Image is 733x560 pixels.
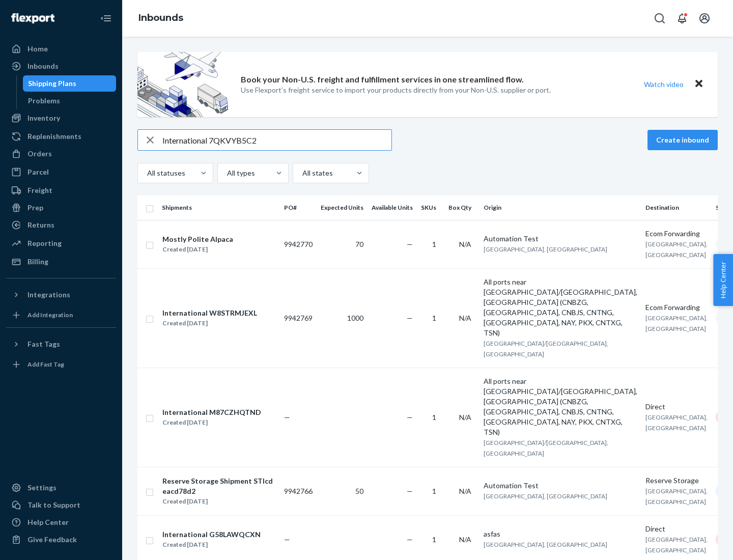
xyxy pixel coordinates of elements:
a: Billing [6,254,116,270]
div: Automation Test [484,234,637,244]
span: N/A [459,535,471,544]
div: International M87CZHQTND [162,407,261,417]
div: Home [27,44,48,54]
div: Inventory [27,113,60,123]
button: Create inbound [647,130,718,150]
td: 9942769 [280,268,317,368]
span: 1000 [347,314,363,322]
button: Open notifications [672,8,692,29]
div: Mostly Polite Alpaca [162,234,233,244]
span: — [407,487,413,495]
span: 1 [432,314,436,322]
span: 1 [432,487,436,495]
div: All ports near [GEOGRAPHIC_DATA]/[GEOGRAPHIC_DATA], [GEOGRAPHIC_DATA] (CNBZG, [GEOGRAPHIC_DATA], ... [484,376,637,437]
th: Shipments [158,195,280,220]
span: 1 [432,535,436,544]
button: Close Navigation [96,8,116,29]
div: Reserve Storage [645,475,708,486]
div: All ports near [GEOGRAPHIC_DATA]/[GEOGRAPHIC_DATA], [GEOGRAPHIC_DATA] (CNBZG, [GEOGRAPHIC_DATA], ... [484,277,637,338]
th: Expected Units [317,195,368,220]
div: Direct [645,402,708,412]
div: Created [DATE] [162,318,257,328]
span: [GEOGRAPHIC_DATA], [GEOGRAPHIC_DATA] [484,541,607,548]
div: International G58LAWQCXN [162,529,261,540]
div: Reserve Storage Shipment STIcdeacd78d2 [162,476,275,496]
span: N/A [459,413,471,422]
span: — [407,535,413,544]
span: [GEOGRAPHIC_DATA], [GEOGRAPHIC_DATA] [645,240,708,259]
a: Inbounds [6,58,116,74]
span: [GEOGRAPHIC_DATA]/[GEOGRAPHIC_DATA], [GEOGRAPHIC_DATA] [484,439,608,457]
a: Inventory [6,110,116,126]
span: [GEOGRAPHIC_DATA]/[GEOGRAPHIC_DATA], [GEOGRAPHIC_DATA] [484,340,608,358]
span: 70 [355,240,363,248]
ol: breadcrumbs [130,4,191,33]
span: 1 [432,240,436,248]
th: PO# [280,195,317,220]
a: Talk to Support [6,497,116,513]
a: Orders [6,146,116,162]
a: Parcel [6,164,116,180]
th: Destination [641,195,712,220]
div: Replenishments [27,131,81,142]
div: Add Integration [27,311,73,319]
p: Use Flexport’s freight service to import your products directly from your Non-U.S. supplier or port. [241,85,551,95]
button: Fast Tags [6,336,116,352]
button: Watch video [637,77,690,92]
div: Give Feedback [27,535,77,545]
a: Add Fast Tag [6,356,116,373]
button: Open Search Box [650,8,670,29]
span: [GEOGRAPHIC_DATA], [GEOGRAPHIC_DATA] [645,413,708,432]
a: Shipping Plans [23,75,117,92]
div: Fast Tags [27,339,60,349]
a: Returns [6,217,116,233]
p: Book your Non-U.S. freight and fulfillment services in one streamlined flow. [241,74,524,86]
a: Freight [6,182,116,199]
span: [GEOGRAPHIC_DATA], [GEOGRAPHIC_DATA] [645,314,708,332]
div: Ecom Forwarding [645,229,708,239]
a: Reporting [6,235,116,251]
div: Parcel [27,167,49,177]
a: Add Integration [6,307,116,323]
div: Shipping Plans [28,78,76,89]
a: Replenishments [6,128,116,145]
input: Search inbounds by name, destination, msku... [162,130,391,150]
span: N/A [459,487,471,495]
button: Give Feedback [6,531,116,548]
span: — [284,413,290,422]
span: — [407,240,413,248]
div: Created [DATE] [162,540,261,550]
span: 50 [355,487,363,495]
span: [GEOGRAPHIC_DATA], [GEOGRAPHIC_DATA] [645,536,708,554]
th: SKUs [417,195,444,220]
a: Home [6,41,116,57]
a: Help Center [6,514,116,530]
div: Reporting [27,238,62,248]
a: Prep [6,200,116,216]
span: — [407,314,413,322]
div: Settings [27,483,57,493]
a: Settings [6,480,116,496]
div: Prep [27,203,43,213]
a: Problems [23,93,117,109]
th: Origin [480,195,641,220]
div: Created [DATE] [162,496,275,507]
td: 9942766 [280,467,317,515]
span: [GEOGRAPHIC_DATA], [GEOGRAPHIC_DATA] [484,492,607,500]
div: Talk to Support [27,500,80,510]
span: [GEOGRAPHIC_DATA], [GEOGRAPHIC_DATA] [645,487,708,506]
button: Help Center [713,254,733,306]
button: Open account menu [694,8,715,29]
div: International W8STRMJEXL [162,308,257,318]
div: Billing [27,257,48,267]
input: All statuses [146,168,147,178]
div: Inbounds [27,61,59,71]
input: All states [301,168,302,178]
div: Direct [645,524,708,534]
button: Integrations [6,287,116,303]
div: Add Fast Tag [27,360,64,369]
div: Ecom Forwarding [645,302,708,313]
div: Integrations [27,290,70,300]
div: Orders [27,149,52,159]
